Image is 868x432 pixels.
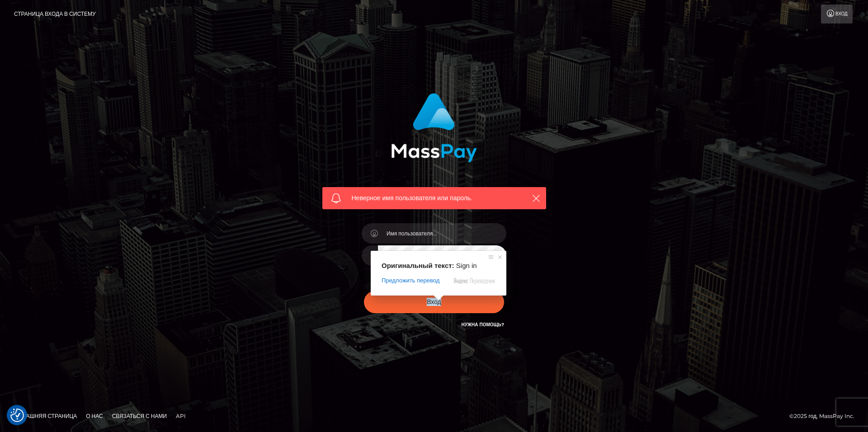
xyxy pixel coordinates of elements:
ya-tr-span: О нас [86,413,103,419]
button: Вход [364,291,504,313]
a: Вход [821,5,853,23]
img: Вход в систему MassPay [391,93,477,162]
button: Предпочтения в Согласии [10,409,24,422]
ya-tr-span: Домашняя страница [14,413,77,419]
ya-tr-span: Неверное имя пользователя или пароль. [352,194,472,202]
img: Кнопка повторного получения согласия [10,409,24,422]
a: Нужна помощь? [462,322,504,328]
a: Связаться с нами [108,409,170,423]
span: Предложить перевод [382,277,439,285]
input: Имя пользователя... [378,223,506,244]
span: Sign in [456,262,477,269]
ya-tr-span: Вход [835,11,848,17]
ya-tr-span: 2025 год, MassPay Inc. [794,413,854,419]
ya-tr-span: Вход [427,298,441,306]
div: © [789,411,861,421]
ya-tr-span: Связаться с нами [112,413,167,419]
a: Страница входа в систему [14,5,96,23]
span: Оригинальный текст: [382,262,454,269]
a: Домашняя страница [10,409,80,423]
ya-tr-span: Страница входа в систему [14,10,96,17]
a: API [172,409,189,423]
a: О нас [82,409,106,423]
ya-tr-span: API [176,413,186,419]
